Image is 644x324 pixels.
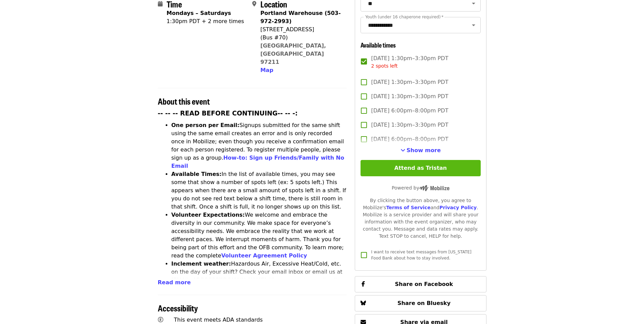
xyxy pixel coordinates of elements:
[355,295,486,311] button: Share on Bluesky
[371,92,448,101] span: [DATE] 1:30pm–3:30pm PDT
[260,10,341,24] strong: Portland Warehouse (503-972-2993)
[407,147,441,154] span: Show more
[439,205,477,210] a: Privacy Policy
[171,171,222,177] strong: Available Times:
[171,211,347,260] li: We welcome and embrace the diversity in our community. We make space for everyone’s accessibility...
[167,10,231,16] strong: Mondays – Saturdays
[371,135,448,143] span: [DATE] 6:00pm–8:00pm PDT
[365,15,443,19] label: Youth (under 16 chaperone required)
[371,78,448,86] span: [DATE] 1:30pm–3:30pm PDT
[171,122,240,128] strong: One person per Email:
[158,302,198,314] span: Accessibility
[260,34,341,42] div: (Bus #70)
[171,260,231,267] strong: Inclement weather:
[419,185,449,191] img: Powered by Mobilize
[398,300,451,306] span: Share on Bluesky
[158,317,163,323] i: universal-access icon
[392,185,449,191] span: Powered by
[469,20,478,30] button: Open
[252,1,256,7] i: map-marker-alt icon
[371,107,448,115] span: [DATE] 6:00pm–8:00pm PDT
[355,276,486,292] button: Share on Facebook
[171,121,347,170] li: Signups submitted for the same shift using the same email creates an error and is only recorded o...
[361,197,480,240] div: By clicking the button above, you agree to Mobilize's and . Mobilize is a service provider and wi...
[158,278,191,287] button: Read more
[371,121,448,129] span: [DATE] 1:30pm–3:30pm PDT
[158,110,298,117] strong: -- -- -- READ BEFORE CONTINUING-- -- -:
[158,279,191,286] span: Read more
[260,25,341,34] div: [STREET_ADDRESS]
[386,205,430,210] a: Terms of Service
[158,95,210,107] span: About this event
[371,63,398,69] span: 2 spots left
[260,66,273,74] button: Map
[171,212,245,218] strong: Volunteer Expectations:
[171,155,345,169] a: How-to: Sign up Friends/Family with No Email
[371,250,471,260] span: I want to receive text messages from [US_STATE] Food Bank about how to stay involved.
[395,281,453,287] span: Share on Facebook
[260,67,273,73] span: Map
[171,260,347,301] li: Hazardous Air, Excessive Heat/Cold, etc. on the day of your shift? Check your email inbox or emai...
[167,17,244,25] div: 1:30pm PDT + 2 more times
[221,252,307,259] a: Volunteer Agreement Policy
[260,42,326,65] a: [GEOGRAPHIC_DATA], [GEOGRAPHIC_DATA] 97211
[361,160,480,176] button: Attend as Tristan
[361,40,396,49] span: Available times
[171,170,347,211] li: In the list of available times, you may see some that show a number of spots left (ex: 5 spots le...
[401,146,441,155] button: See more timeslots
[371,54,448,70] span: [DATE] 1:30pm–3:30pm PDT
[158,1,163,7] i: calendar icon
[174,317,263,323] span: This event meets ADA standards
